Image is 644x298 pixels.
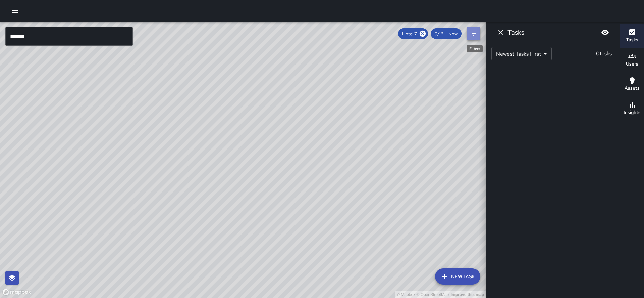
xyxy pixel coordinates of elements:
[431,31,462,37] span: 9/16 — Now
[593,50,614,58] p: 0 tasks
[467,45,483,52] div: Filters
[620,97,644,121] button: Insights
[494,26,507,39] button: Dismiss
[620,48,644,73] button: Users
[598,26,612,39] button: Blur
[507,27,524,38] h6: Tasks
[620,24,644,48] button: Tasks
[626,60,638,68] h6: Users
[626,36,638,44] h6: Tasks
[625,85,640,92] h6: Assets
[398,28,428,39] div: Hotel 7
[435,268,480,285] button: New Task
[491,47,552,60] div: Newest Tasks First
[624,109,641,116] h6: Insights
[467,27,480,40] button: Filters
[398,31,421,37] span: Hotel 7
[620,73,644,97] button: Assets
